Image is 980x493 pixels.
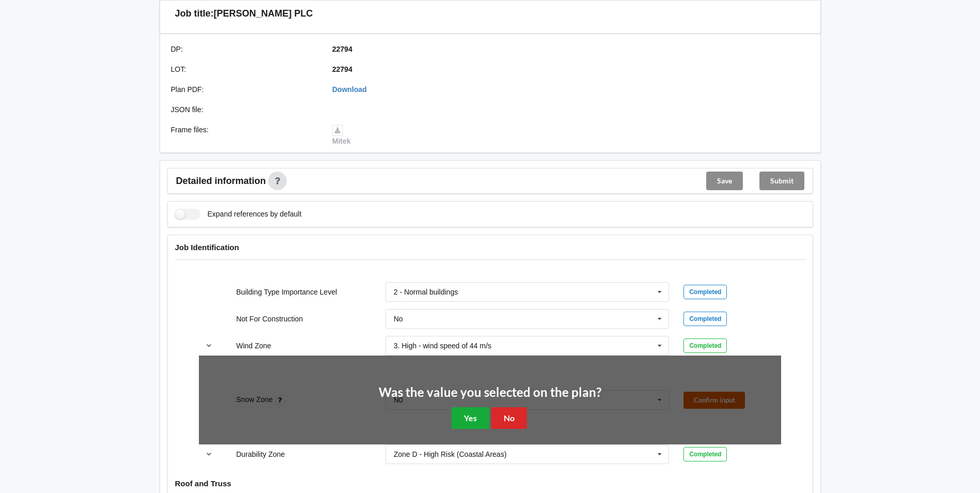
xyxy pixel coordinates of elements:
[683,285,727,299] div: Completed
[175,8,214,20] h3: Job title:
[394,315,403,322] div: No
[199,445,219,464] button: reference-toggle
[394,451,507,458] div: Zone D - High Risk (Coastal Areas)
[164,64,325,74] div: LOT :
[164,84,325,95] div: Plan PDF :
[379,384,601,400] h2: Was the value you selected on the plan?
[236,315,303,323] label: Not For Construction
[332,126,351,145] a: Mitek
[175,479,805,488] h4: Roof and Truss
[236,342,271,350] label: Wind Zone
[394,342,491,349] div: 3. High - wind speed of 44 m/s
[175,242,805,252] h4: Job Identification
[452,407,489,428] button: Yes
[164,44,325,54] div: DP :
[332,45,352,53] b: 22794
[332,85,367,94] a: Download
[214,8,313,20] h3: [PERSON_NAME] PLC
[683,312,727,326] div: Completed
[175,209,302,220] label: Expand references by default
[332,65,352,73] b: 22794
[394,288,458,296] div: 2 - Normal buildings
[236,450,285,458] label: Durability Zone
[176,176,266,186] span: Detailed information
[164,104,325,115] div: JSON file :
[236,288,337,296] label: Building Type Importance Level
[491,407,527,428] button: No
[164,125,325,146] div: Frame files :
[683,338,727,353] div: Completed
[199,336,219,355] button: reference-toggle
[683,447,727,461] div: Completed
